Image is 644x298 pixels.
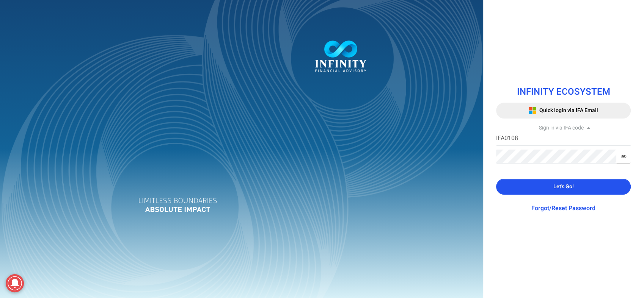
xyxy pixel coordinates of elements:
[539,124,584,132] span: Sign in via IFA code
[496,132,631,146] input: IFA Code
[496,179,631,195] button: Let's Go!
[496,87,631,97] h1: INFINITY ECOSYSTEM
[553,183,574,190] span: Let's Go!
[539,106,598,114] span: Quick login via IFA Email
[496,103,631,119] button: Quick login via IFA Email
[496,124,631,132] div: Sign in via IFA code
[531,204,595,213] a: Forgot/Reset Password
